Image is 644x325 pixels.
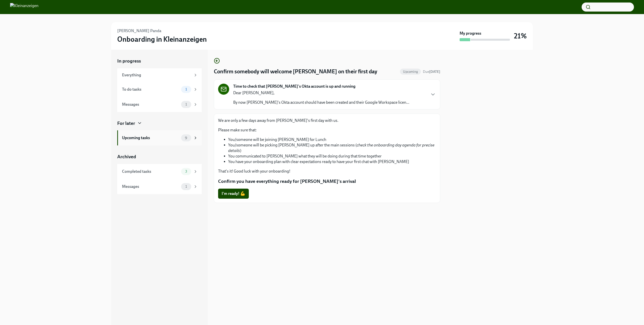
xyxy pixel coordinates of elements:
div: Messages [122,184,179,189]
a: Messages1 [117,97,202,112]
div: Upcoming tasks [122,135,179,141]
strong: Time to check that [PERSON_NAME]'s Okta account is up and running [233,84,355,89]
h3: 21% [514,31,527,40]
li: You have your onboarding plan with clear expectations ready to have your first chat with [PERSON_... [228,159,436,165]
p: We are only a few days away from [PERSON_NAME]'s first day with us. [218,118,436,123]
span: 1 [182,102,190,106]
span: 3 [182,170,190,173]
strong: My progress [460,31,481,36]
span: 1 [182,185,190,188]
img: Kleinanzeigen [10,3,38,11]
li: You/someone will be joining [PERSON_NAME] for Lunch [228,137,436,142]
strong: [DATE] [429,70,440,74]
span: Due [423,70,440,74]
span: Upcoming [400,70,421,74]
div: Messages [122,102,179,107]
p: Dear [PERSON_NAME], [233,90,409,96]
div: For later [117,120,135,127]
span: 1 [182,87,190,91]
h6: [PERSON_NAME] Panda [117,28,161,34]
p: Confirm you have everything ready for [PERSON_NAME]'s arrival [218,178,436,185]
button: I'm ready! 💪 [218,189,249,199]
span: September 2nd, 2025 09:00 [423,69,440,74]
span: I'm ready! 💪 [222,191,245,196]
a: Upcoming tasks9 [117,130,202,145]
div: To do tasks [122,87,179,92]
div: Everything [122,72,191,78]
p: That's it! Good luck with your onboarding! [218,169,436,174]
a: In progress [117,58,202,64]
li: You communicated to [PERSON_NAME] what they will be doing during that time together [228,153,436,159]
h3: Onboarding in Kleinanzeigen [117,35,207,44]
h4: Confirm somebody will welcome [PERSON_NAME] on their first day [214,68,377,75]
a: To do tasks1 [117,82,202,97]
a: Everything [117,68,202,82]
div: Completed tasks [122,169,179,174]
a: Messages1 [117,179,202,194]
a: Archived [117,153,202,160]
span: 9 [182,136,190,140]
a: Completed tasks3 [117,164,202,179]
a: For later [117,120,202,127]
li: You/someone will be picking [PERSON_NAME] up after the main sessions ( ) [228,142,436,153]
p: Please make sure that: [218,127,436,133]
p: By now [PERSON_NAME]'s Okta account should have been created and their Google Workspace licen... [233,100,409,105]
